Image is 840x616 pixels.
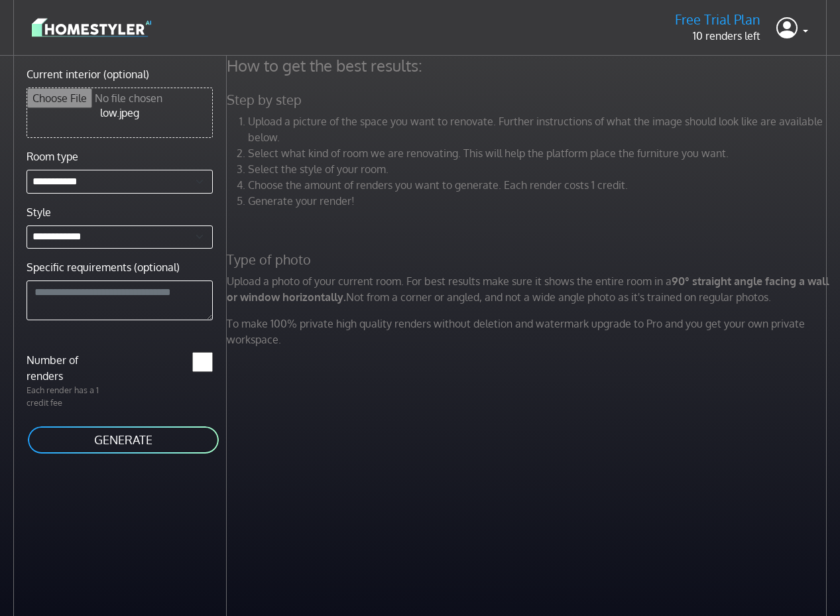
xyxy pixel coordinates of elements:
[32,16,151,39] img: logo-3de290ba35641baa71223ecac5eacb59cb85b4c7fdf211dc9aaecaaee71ea2f8.svg
[248,161,830,177] li: Select the style of your room.
[27,204,51,220] label: Style
[219,56,838,76] h4: How to get the best results:
[675,28,760,44] p: 10 renders left
[19,352,120,384] label: Number of renders
[27,149,78,164] label: Room type
[27,259,180,275] label: Specific requirements (optional)
[219,273,838,305] p: Upload a photo of your current room. For best results make sure it shows the entire room in a Not...
[248,113,830,145] li: Upload a picture of the space you want to renovate. Further instructions of what the image should...
[219,316,838,347] p: To make 100% private high quality renders without deletion and watermark upgrade to Pro and you g...
[675,11,760,28] h5: Free Trial Plan
[27,66,149,82] label: Current interior (optional)
[248,193,830,209] li: Generate your render!
[219,251,838,268] h5: Type of photo
[27,425,220,455] button: GENERATE
[219,92,838,108] h5: Step by step
[248,177,830,193] li: Choose the amount of renders you want to generate. Each render costs 1 credit.
[248,145,830,161] li: Select what kind of room we are renovating. This will help the platform place the furniture you w...
[19,384,120,409] p: Each render has a 1 credit fee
